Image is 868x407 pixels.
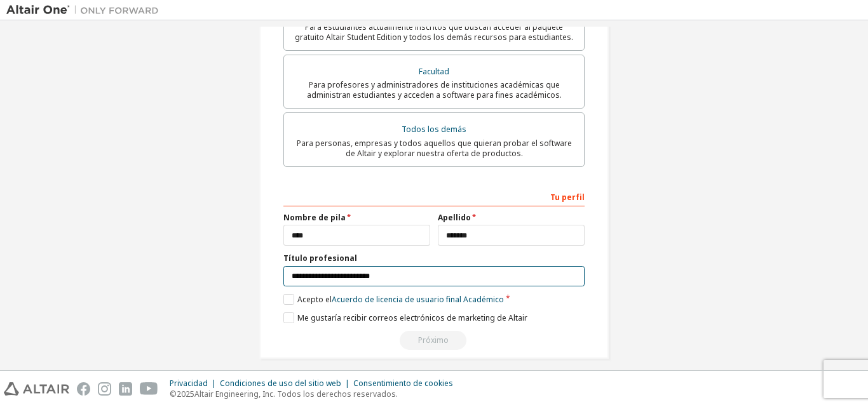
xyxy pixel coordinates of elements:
font: Nombre de pila [283,212,346,223]
img: instagram.svg [98,382,111,396]
font: 2025 [177,389,194,399]
font: Para personas, empresas y todos aquellos que quieran probar el software de Altair y explorar nues... [297,138,572,159]
font: © [170,389,177,399]
div: Read and acccept EULA to continue [283,331,585,350]
img: linkedin.svg [119,382,132,396]
font: Consentimiento de cookies [353,378,453,389]
font: Altair Engineering, Inc. Todos los derechos reservados. [194,389,398,399]
font: Todos los demás [402,124,466,135]
img: Altair Uno [6,4,165,17]
font: Me gustaría recibir correos electrónicos de marketing de Altair [297,312,527,323]
font: Académico [463,294,504,305]
font: Condiciones de uso del sitio web [220,378,341,389]
font: Acepto el [297,294,332,305]
font: Acuerdo de licencia de usuario final [332,294,461,305]
img: youtube.svg [140,382,158,396]
img: altair_logo.svg [4,382,69,396]
font: Para estudiantes actualmente inscritos que buscan acceder al paquete gratuito Altair Student Edit... [295,22,573,43]
font: Facultad [419,66,449,77]
font: Para profesores y administradores de instituciones académicas que administran estudiantes y acced... [307,79,562,100]
font: Tu perfil [550,192,585,203]
font: Privacidad [170,378,208,389]
font: Apellido [438,212,471,223]
img: facebook.svg [77,382,90,396]
font: Título profesional [283,253,357,264]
